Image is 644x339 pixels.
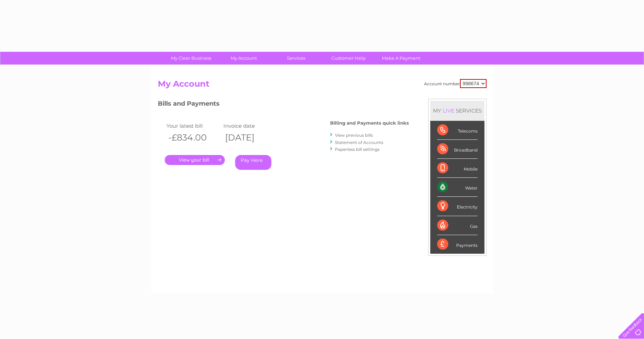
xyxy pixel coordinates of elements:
[215,52,272,65] a: My Account
[430,101,484,120] div: MY SERVICES
[335,133,373,138] a: View previous bills
[222,130,279,145] th: [DATE]
[165,121,222,130] td: Your latest bill
[165,155,225,165] a: .
[437,140,478,159] div: Broadband
[222,121,279,130] td: Invoice date
[437,121,478,140] div: Telecoms
[268,52,325,65] a: Services
[335,147,379,152] a: Paperless bill settings
[165,130,222,145] th: -£834.00
[330,120,409,126] h4: Billing and Payments quick links
[424,79,487,88] div: Account number
[158,79,487,92] h2: My Account
[437,216,478,235] div: Gas
[235,155,271,170] a: Pay Here
[437,178,478,197] div: Water
[320,52,377,65] a: Customer Help
[437,159,478,178] div: Mobile
[335,140,383,145] a: Statement of Accounts
[437,197,478,216] div: Electricity
[158,99,409,111] h3: Bills and Payments
[163,52,220,65] a: My Clear Business
[437,235,478,254] div: Payments
[441,107,456,114] div: LIVE
[373,52,430,65] a: Make A Payment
